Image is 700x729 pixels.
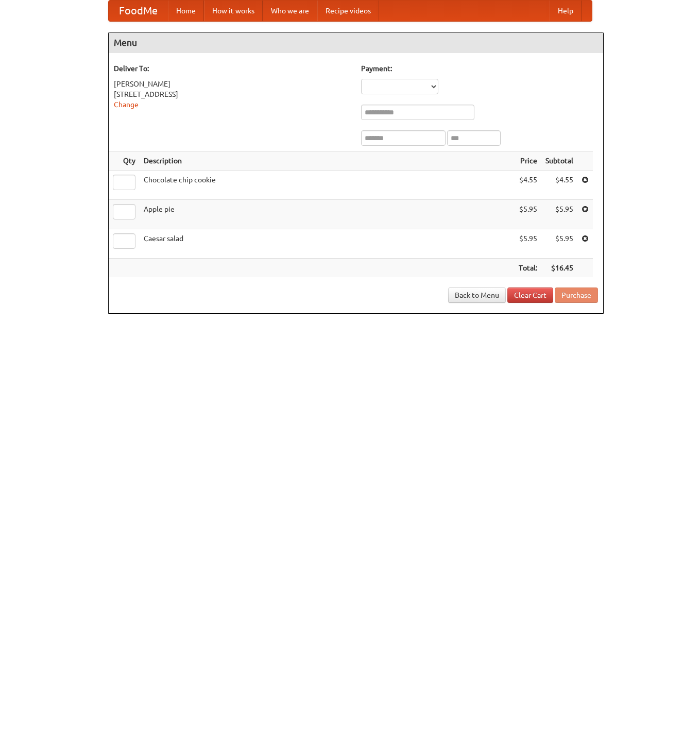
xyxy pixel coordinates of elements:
[204,1,263,21] a: How it works
[550,1,582,21] a: Help
[541,151,577,171] th: Subtotal
[515,200,541,229] td: $5.95
[541,259,577,278] th: $16.45
[114,100,139,109] a: Change
[263,1,317,21] a: Who we are
[114,89,351,99] div: [STREET_ADDRESS]
[114,79,351,89] div: [PERSON_NAME]
[140,229,515,259] td: Caesar salad
[140,200,515,229] td: Apple pie
[507,287,553,303] a: Clear Cart
[515,171,541,200] td: $4.55
[448,287,506,303] a: Back to Menu
[541,171,577,200] td: $4.55
[515,151,541,171] th: Price
[541,200,577,229] td: $5.95
[140,151,515,171] th: Description
[515,259,541,278] th: Total:
[555,287,598,303] button: Purchase
[168,1,204,21] a: Home
[109,151,140,171] th: Qty
[109,1,168,21] a: FoodMe
[541,229,577,259] td: $5.95
[515,229,541,259] td: $5.95
[317,1,379,21] a: Recipe videos
[109,32,603,53] h4: Menu
[140,171,515,200] td: Chocolate chip cookie
[114,63,351,74] h5: Deliver To:
[361,63,598,74] h5: Payment:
